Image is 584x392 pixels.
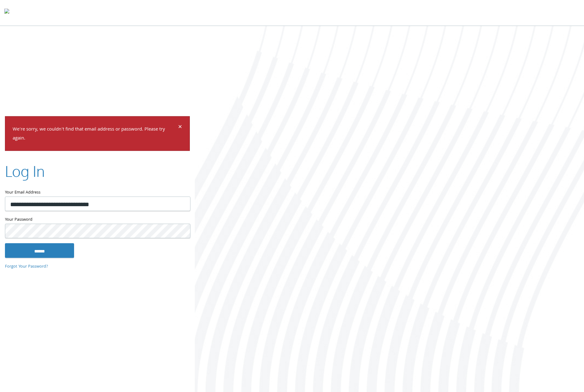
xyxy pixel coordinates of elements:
img: todyl-logo-dark.svg [4,6,9,19]
label: Your Password [5,216,190,223]
button: Dismiss alert [178,124,182,131]
span: × [178,122,182,134]
a: Forgot Your Password? [5,263,48,270]
h2: Log In [5,161,45,181]
p: We're sorry, we couldn't find that email address or password. Please try again. [13,125,177,143]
